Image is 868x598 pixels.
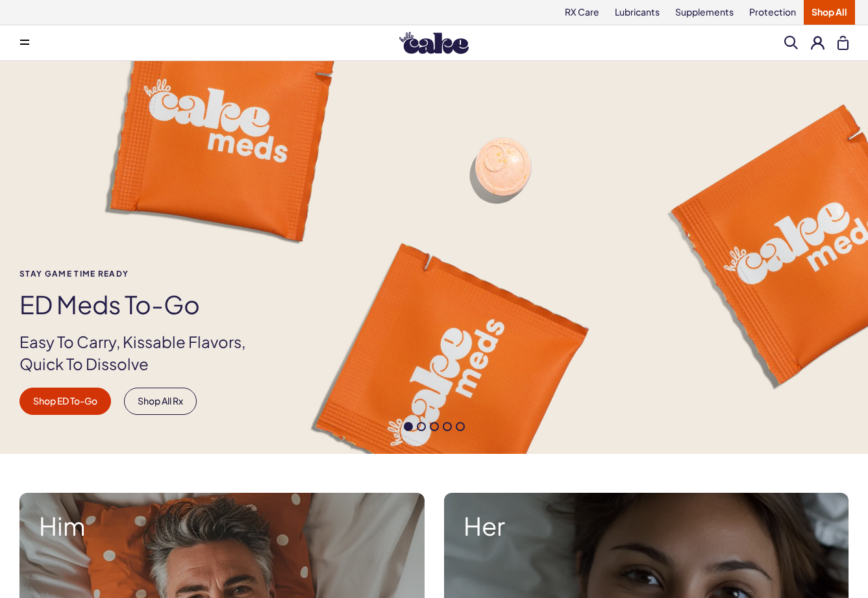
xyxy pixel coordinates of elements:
[19,291,267,318] h1: ED Meds to-go
[19,269,267,278] span: Stay Game time ready
[464,512,830,540] strong: Her
[39,512,405,540] strong: Him
[19,331,267,375] p: Easy To Carry, Kissable Flavors, Quick To Dissolve
[399,32,469,54] img: Hello Cake
[19,388,111,415] a: Shop ED To-Go
[124,388,197,415] a: Shop All Rx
